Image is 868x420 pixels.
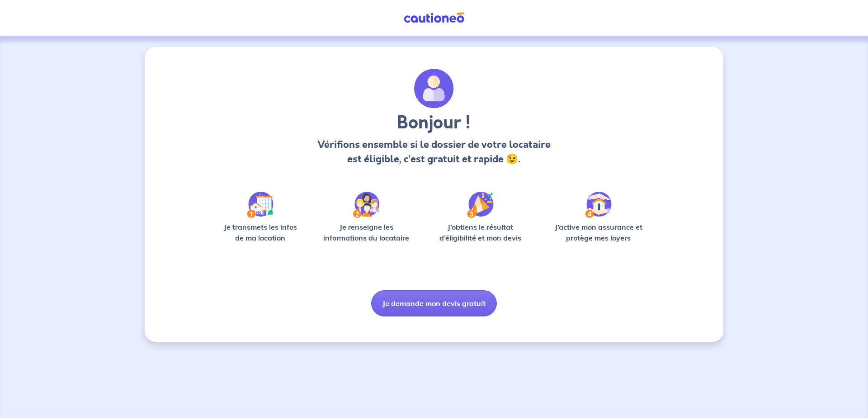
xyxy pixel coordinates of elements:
p: Vérifions ensemble si le dossier de votre locataire est éligible, c’est gratuit et rapide 😉. [315,137,553,166]
p: J’active mon assurance et protège mes loyers [546,222,651,243]
p: Je transmets les infos de ma location [217,222,303,243]
img: /static/bfff1cf634d835d9112899e6a3df1a5d/Step-4.svg [585,192,612,218]
h3: Bonjour ! [315,112,553,134]
button: Je demande mon devis gratuit [371,290,497,316]
p: Je renseigne les informations du locataire [318,222,415,243]
img: /static/c0a346edaed446bb123850d2d04ad552/Step-2.svg [353,192,379,218]
img: /static/f3e743aab9439237c3e2196e4328bba9/Step-3.svg [467,192,494,218]
img: archivate [414,69,454,109]
p: J’obtiens le résultat d’éligibilité et mon devis [429,222,532,243]
img: Cautioneo [400,12,468,24]
img: /static/90a569abe86eec82015bcaae536bd8e6/Step-1.svg [247,192,274,218]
